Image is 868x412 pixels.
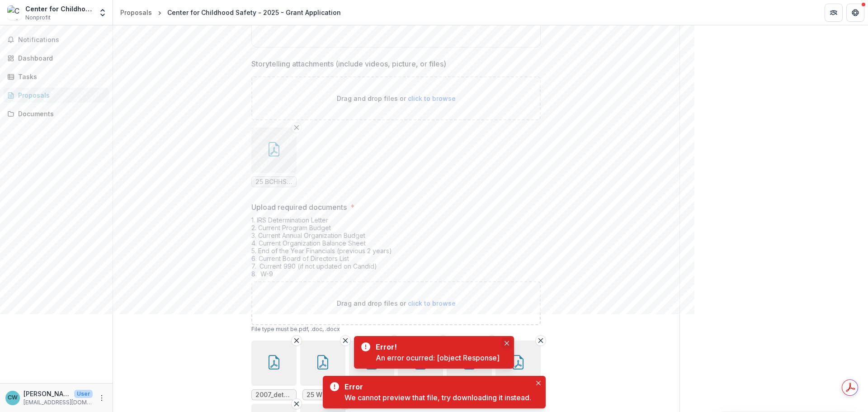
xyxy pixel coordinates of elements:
button: Get Help [846,4,864,22]
div: Remove File[DATE] P&L.pdf [495,341,541,400]
button: Notifications [4,33,109,47]
div: Remove File25BoardRoster - contact.pdf [398,341,443,400]
button: Remove File [291,122,302,133]
div: We cannot preview that file, try downloading it instead. [344,392,531,403]
button: Remove File [291,398,302,409]
div: Error [344,381,528,392]
button: Remove File [389,335,400,346]
a: Proposals [4,88,109,103]
span: click to browse [408,299,456,307]
div: Remove File25 BCHHS-PHD Letter of Support for CCS--Signed.pdf [251,128,297,187]
div: Remove File2025 Budget G.pdf [349,341,394,400]
img: Center for Childhood Safety [7,5,22,20]
button: Open entity switcher [96,4,109,22]
span: 25 W9.pdf [307,391,339,399]
button: Remove File [291,335,302,346]
div: Center for Childhood Safety [25,4,93,14]
nav: breadcrumb [117,6,344,19]
a: Proposals [117,6,156,19]
a: Documents [4,106,109,121]
p: Drag and drop files or [337,94,456,103]
div: An error ocurred: [object Response] [376,352,500,363]
button: More [96,393,107,403]
div: Remove File25 W9.pdf [300,341,345,400]
div: Proposals [18,90,102,100]
a: Tasks [4,69,109,84]
p: Upload required documents [251,202,347,213]
p: File type must be .pdf, .doc, .docx [251,325,541,333]
span: Notifications [18,36,105,44]
div: Error! [376,341,496,352]
button: Remove File [438,335,448,346]
div: Remove File2007_determination_letter.pdf [251,341,297,400]
span: 2007_determination_letter.pdf [255,391,292,399]
div: Remove File24 CCS 990.pdf [447,341,492,400]
div: Documents [18,109,102,118]
p: [PERSON_NAME] [24,389,71,398]
button: Remove File [535,335,546,346]
p: [EMAIL_ADDRESS][DOMAIN_NAME] [24,398,93,407]
button: Remove File [486,335,497,346]
div: Dashboard [18,53,102,63]
button: Close [533,378,544,388]
button: Partners [825,4,843,22]
span: click to browse [408,95,456,102]
p: Drag and drop files or [337,298,456,308]
div: Tasks [18,72,102,81]
p: User [74,390,93,398]
button: Close [501,338,512,349]
a: Dashboard [4,51,109,66]
span: Nonprofit [25,14,51,22]
button: Remove File [340,335,351,346]
span: 25 BCHHS-PHD Letter of Support for CCS--Signed.pdf [255,178,292,186]
div: 1. IRS Determination Letter 2. Current Program Budget 3. Current Annual Organization Budget 4. Cu... [251,216,541,281]
p: Storytelling attachments (include videos, picture, or files) [251,58,446,69]
div: Center for Childhood Safety - 2025 - Grant Application [167,8,341,17]
div: Proposals [120,8,152,17]
div: Christel Weinaug [8,395,18,401]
